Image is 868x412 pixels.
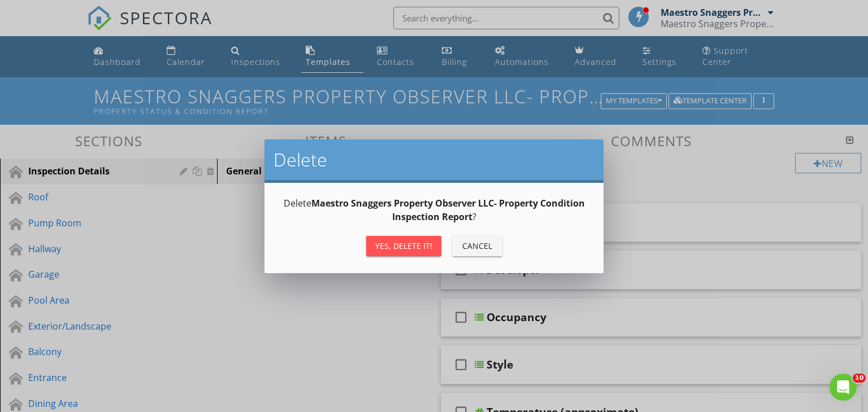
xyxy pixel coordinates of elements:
p: Delete ? [278,196,590,223]
iframe: Intercom live chat [830,374,857,401]
h2: Delete [274,148,594,171]
button: Cancel [453,236,502,256]
div: Yes, Delete it! [375,240,432,252]
span: 10 [853,374,866,383]
div: Cancel [462,240,493,252]
strong: Maestro Snaggers Property Observer LLC- Property Condition Inspection Report [311,197,585,223]
button: Yes, Delete it! [366,236,441,256]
